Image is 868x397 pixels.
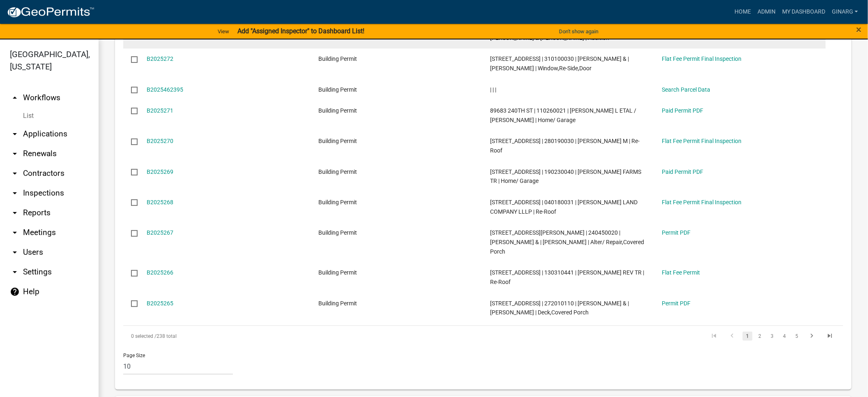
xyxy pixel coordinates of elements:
span: | | | [490,86,496,93]
a: B2025271 [147,107,174,114]
a: B2025270 [147,138,174,144]
a: ginarg [829,4,861,20]
a: B2025267 [147,229,174,236]
span: Building Permit [318,269,357,276]
div: 238 total [123,326,408,346]
a: B2025269 [147,168,174,175]
i: arrow_drop_down [10,247,20,257]
span: 430 1ST AVE SE | 272010110 | FLUGUM,PAULINE & | LYLE B FLUGUM JR | Deck,Covered Porch [490,300,629,316]
li: page 3 [766,329,778,343]
a: Permit PDF [662,300,691,307]
a: My Dashboard [779,4,829,20]
li: page 2 [754,329,766,343]
a: 1 [743,332,753,341]
i: arrow_drop_down [10,228,20,238]
span: 22121 733RD AVE | 130310441 | MORREIM,PHILLIP O REV TR | Re-Roof [490,269,644,285]
li: page 1 [741,329,754,343]
a: Flat Fee Permit [662,269,700,276]
span: 89683 240TH ST | 110260021 | WICKS,DALE L ETAL / LEVI WICKS | Home/ Garage [490,107,636,123]
a: 5 [792,332,802,341]
a: go to next page [804,332,820,341]
a: go to previous page [725,332,740,341]
a: go to last page [822,332,838,341]
span: × [856,24,862,35]
a: B2025272 [147,55,174,62]
i: arrow_drop_down [10,188,20,198]
a: Paid Permit PDF [662,107,703,114]
a: B2025462395 [147,86,184,93]
i: arrow_drop_up [10,93,20,103]
a: 2 [755,332,765,341]
a: Home [731,4,754,20]
i: arrow_drop_down [10,267,20,277]
a: Flat Fee Permit Final Inspection [662,55,741,62]
span: Building Permit [318,229,357,236]
i: arrow_drop_down [10,208,20,218]
a: Admin [754,4,779,20]
span: Building Permit [318,138,357,144]
span: 279 MCKINLEY ST | 240450020 | KIMBLE,ALAN W & | PATRICIA S KIMBLE | Alter/ Repair,Covered Porch [490,229,644,255]
a: B2025266 [147,269,174,276]
i: help [10,287,20,297]
a: B2025268 [147,199,174,205]
span: Building Permit [318,168,357,175]
strong: Add "Assigned Inspector" to Dashboard List! [237,27,364,35]
a: 4 [780,332,790,341]
a: Search Parcel Data [662,86,710,93]
span: Building Permit [318,55,357,62]
a: View [214,25,233,38]
a: Permit PDF [662,229,691,236]
button: Close [856,25,862,35]
span: 71352 300TH ST | 190230040 | BARTNESS FARMS TR | Home/ Garage [490,168,641,185]
button: Don't show again [556,25,602,38]
span: 71061 255TH ST | 310100030 | DAVIS,MATTHEW J & | JULIE M DAVIS | Window,Re-Side,Door [490,55,629,72]
span: Building Permit [318,86,357,93]
a: go to first page [707,332,722,341]
span: Building Permit [318,107,357,114]
li: page 5 [791,329,803,343]
i: arrow_drop_down [10,168,20,178]
span: 409 WILLOW ST | 280190030 | MALEPSY,JILLIAN M | Re-Roof [490,138,640,154]
span: Building Permit [318,199,357,205]
a: Flat Fee Permit Final Inspection [662,199,741,205]
span: Building Permit [318,300,357,307]
i: arrow_drop_down [10,129,20,139]
li: page 4 [778,329,791,343]
a: Paid Permit PDF [662,168,703,175]
span: 67571 140TH ST | 040180031 | YOST LAND COMPANY LLLP | Re-Roof [490,199,638,215]
i: arrow_drop_down [10,149,20,159]
span: 0 selected / [131,333,157,339]
a: B2025265 [147,300,174,307]
a: Flat Fee Permit Final Inspection [662,138,741,144]
a: 3 [767,332,777,341]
